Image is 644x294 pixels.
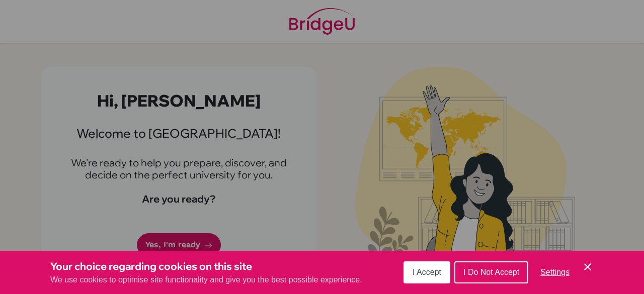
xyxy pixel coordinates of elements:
p: We use cookies to optimise site functionality and give you the best possible experience. [50,274,362,286]
button: I Do Not Accept [454,261,528,283]
button: I Accept [404,261,450,283]
span: Settings [540,268,570,276]
span: I Accept [413,268,441,276]
button: Save and close [582,261,594,273]
span: I Do Not Accept [463,268,519,276]
button: Settings [532,262,578,282]
h3: Your choice regarding cookies on this site [50,259,362,274]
